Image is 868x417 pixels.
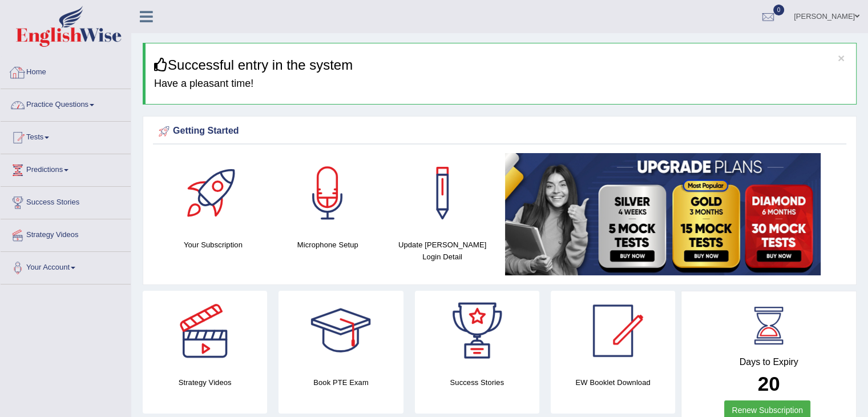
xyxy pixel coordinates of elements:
[758,372,780,395] b: 20
[391,239,494,263] h4: Update [PERSON_NAME] Login Detail
[838,52,845,64] button: ×
[1,219,131,248] a: Strategy Videos
[276,239,380,251] h4: Microphone Setup
[156,123,843,140] div: Getting Started
[415,376,539,388] h4: Success Stories
[154,58,847,73] h3: Successful entry in the system
[505,153,821,275] img: small5.jpg
[1,252,131,280] a: Your Account
[1,187,131,215] a: Success Stories
[154,78,847,90] h4: Have a pleasant time!
[1,89,131,118] a: Practice Questions
[551,376,675,388] h4: EW Booklet Download
[143,376,267,388] h4: Strategy Videos
[773,5,785,15] span: 0
[162,239,265,251] h4: Your Subscription
[278,376,403,388] h4: Book PTE Exam
[1,122,131,150] a: Tests
[1,57,131,85] a: Home
[1,154,131,183] a: Predictions
[694,357,843,367] h4: Days to Expiry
